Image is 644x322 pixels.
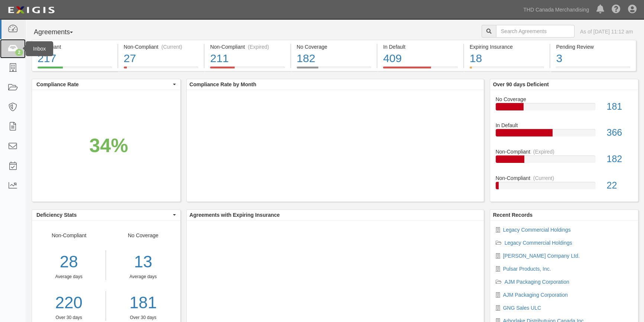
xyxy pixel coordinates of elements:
div: 34% [89,132,128,159]
a: AJM Packaging Corporation [503,292,568,298]
div: In Default [490,122,638,129]
b: Over 90 days Deficient [493,81,549,87]
a: Legacy Commercial Holdings [503,227,571,233]
div: 3 [556,51,630,67]
div: Pending Review [556,43,630,51]
span: Deficiency Stats [36,211,171,219]
a: Compliant217 [32,67,117,73]
div: 18 [470,51,544,67]
a: No Coverage182 [291,67,377,73]
div: 13 [112,250,174,274]
a: Expiring Insurance18 [464,67,550,73]
div: In Default [383,43,458,51]
a: AJM Packaging Corporation [505,279,569,285]
a: Non-Compliant(Current)27 [118,67,204,73]
input: Search Agreements [496,25,574,38]
div: As of [DATE] 11:12 am [580,28,633,35]
div: Non-Compliant [490,148,638,155]
div: Compliant [38,43,112,51]
button: Agreements [32,25,87,40]
div: (Expired) [248,43,269,51]
div: (Current) [533,174,554,182]
div: No Coverage [297,43,371,51]
div: Average days [112,274,174,280]
div: Expiring Insurance [470,43,544,51]
div: Over 30 days [32,315,106,321]
div: 28 [32,250,106,274]
button: Compliance Rate [32,79,180,90]
a: In Default409 [377,67,463,73]
div: 409 [383,51,458,67]
a: 220 [32,291,106,315]
div: No Coverage [106,232,180,321]
a: Legacy Commercial Holdings [505,240,572,246]
a: [PERSON_NAME] Company Ltd. [503,253,580,259]
a: Pending Review3 [550,67,636,73]
b: Compliance Rate by Month [190,81,257,87]
div: 22 [601,179,638,192]
div: (Expired) [533,148,554,155]
b: Recent Records [493,212,533,218]
div: 366 [601,126,638,139]
div: 217 [38,51,112,67]
a: Non-Compliant(Expired)182 [496,148,633,174]
div: Average days [32,274,106,280]
div: 182 [297,51,371,67]
div: (Current) [161,43,182,51]
a: In Default366 [496,122,633,148]
div: Non-Compliant [490,174,638,182]
button: Deficiency Stats [32,210,180,220]
img: logo-5460c22ac91f19d4615b14bd174203de0afe785f0fc80cf4dbbc73dc1793850b.png [6,3,57,17]
div: Inbox [26,41,53,56]
div: No Coverage [490,96,638,103]
a: No Coverage181 [496,96,633,122]
div: Non-Compliant (Expired) [210,43,285,51]
a: Pulsar Products, Inc. [503,266,551,272]
div: 2 [15,49,23,56]
div: 27 [124,51,199,67]
div: 211 [210,51,285,67]
i: Help Center - Complianz [612,5,621,14]
div: Over 30 days [112,315,174,321]
span: Compliance Rate [36,81,171,88]
div: 181 [601,100,638,113]
a: THD Canada Merchandising [519,2,593,17]
a: Non-Compliant(Expired)211 [205,67,290,73]
div: Non-Compliant [32,232,106,321]
div: 182 [601,152,638,166]
a: 181 [112,291,174,315]
div: Non-Compliant (Current) [124,43,199,51]
a: Non-Compliant(Current)22 [496,174,633,195]
b: Agreements with Expiring Insurance [190,212,280,218]
a: GNG Sales ULC [503,305,541,311]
